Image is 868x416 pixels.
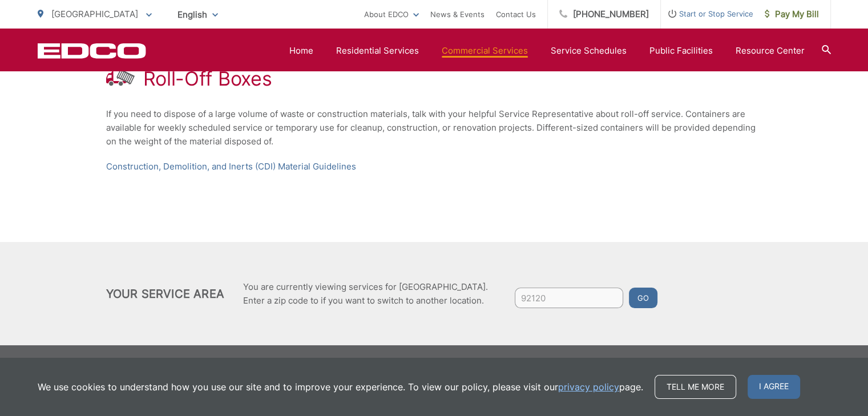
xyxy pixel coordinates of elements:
[336,44,419,58] a: Residential Services
[629,288,657,308] button: Go
[51,9,138,19] span: [GEOGRAPHIC_DATA]
[430,7,485,21] a: News & Events
[106,107,762,148] p: If you need to dispose of a large volume of waste or construction materials, talk with your helpf...
[442,44,528,58] a: Commercial Services
[169,5,227,25] span: English
[515,288,623,308] input: Enter zip code
[649,44,713,58] a: Public Facilities
[106,160,356,173] a: Construction, Demolition, and Inerts (CDI) Material Guidelines
[38,43,146,59] a: EDCD logo. Return to the homepage.
[243,280,488,308] p: You are currently viewing services for [GEOGRAPHIC_DATA]. Enter a zip code to if you want to swit...
[38,380,643,394] p: We use cookies to understand how you use our site and to improve your experience. To view our pol...
[106,287,224,301] h2: Your Service Area
[496,7,536,21] a: Contact Us
[143,67,272,90] h1: Roll-Off Boxes
[558,380,619,394] a: privacy policy
[551,44,627,58] a: Service Schedules
[364,7,419,21] a: About EDCO
[765,7,819,21] span: Pay My Bill
[289,44,313,58] a: Home
[736,44,805,58] a: Resource Center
